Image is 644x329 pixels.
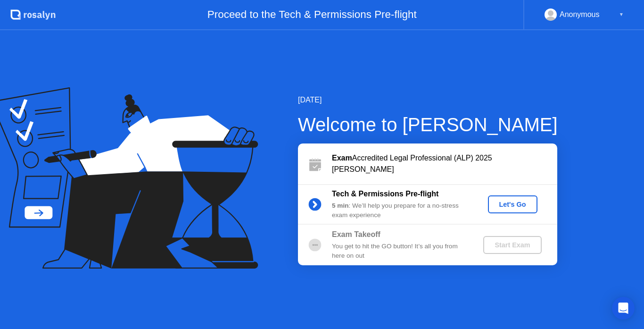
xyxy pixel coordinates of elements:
[332,242,468,261] div: You get to hit the GO button! It’s all you from here on out
[488,195,537,213] button: Let's Go
[487,241,537,249] div: Start Exam
[483,236,541,254] button: Start Exam
[332,190,438,198] b: Tech & Permissions Pre-flight
[332,202,349,209] b: 5 min
[332,152,557,175] div: Accredited Legal Professional (ALP) 2025 [PERSON_NAME]
[619,8,624,21] div: ▼
[560,8,600,21] div: Anonymous
[332,154,352,162] b: Exam
[492,201,534,208] div: Let's Go
[612,297,635,320] div: Open Intercom Messenger
[298,110,558,139] div: Welcome to [PERSON_NAME]
[298,94,558,106] div: [DATE]
[332,230,380,238] b: Exam Takeoff
[332,201,468,220] div: : We’ll help you prepare for a no-stress exam experience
